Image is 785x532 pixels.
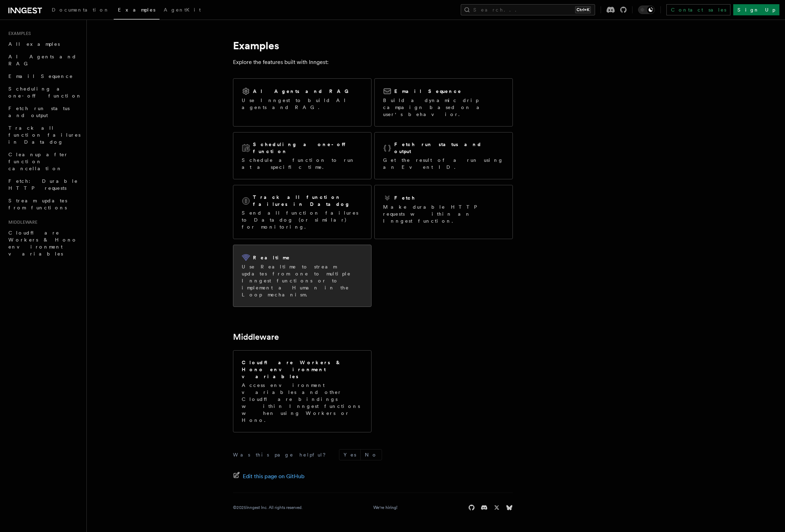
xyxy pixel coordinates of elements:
[114,2,160,20] a: Examples
[6,31,31,36] span: Examples
[160,2,205,19] a: AgentKit
[6,50,82,70] a: AI Agents and RAG
[6,175,82,194] a: Fetch: Durable HTTP requests
[233,132,372,179] a: Scheduling a one-off functionSchedule a function to run at a specific time.
[638,6,655,14] button: Toggle dark mode
[48,2,114,19] a: Documentation
[461,4,595,15] button: Search...Ctrl+K
[242,157,363,171] p: Schedule a function to run at a specific time.
[233,350,372,432] a: Cloudflare Workers & Hono environment variablesAccess environment variables and other Cloudflare ...
[8,152,68,171] span: Cleanup after function cancellation
[233,78,372,127] a: AI Agents and RAGUse Inngest to build AI agents and RAG.
[6,122,82,148] a: Track all function failures in Datadog
[733,4,779,15] a: Sign Up
[394,194,416,201] h2: Fetch
[8,198,67,210] span: Stream updates from functions
[394,88,462,95] h2: Email Sequence
[383,97,504,118] p: Build a dynamic drip campaign based on a user's behavior.
[6,227,82,260] a: Cloudflare Workers & Hono environment variables
[8,41,60,47] span: All examples
[6,148,82,175] a: Cleanup after function cancellation
[253,141,363,155] h2: Scheduling a one-off function
[8,125,80,145] span: Track all function failures in Datadog
[233,451,331,458] p: Was this page helpful?
[8,54,77,66] span: AI Agents and RAG
[233,505,303,510] div: © 2025 Inngest Inc. All rights reserved.
[242,263,363,298] p: Use Realtime to stream updates from one to multiple Inngest functions or to implement a Human in ...
[233,39,513,52] h1: Examples
[242,97,363,111] p: Use Inngest to build AI agents and RAG.
[575,6,591,13] kbd: Ctrl+K
[383,157,504,171] p: Get the result of a run using an Event ID.
[383,203,504,224] p: Make durable HTTP requests within an Inngest function.
[8,230,77,257] span: Cloudflare Workers & Hono environment variables
[6,38,82,50] a: All examples
[242,382,363,424] p: Access environment variables and other Cloudflare bindings within Inngest functions when using Wo...
[242,209,363,230] p: Send all function failures to Datadog (or similar) for monitoring.
[52,7,109,13] span: Documentation
[233,245,372,307] a: RealtimeUse Realtime to stream updates from one to multiple Inngest functions or to implement a H...
[233,472,305,481] a: Edit this page on GitHub
[6,70,82,82] a: Email Sequence
[6,82,82,102] a: Scheduling a one-off function
[243,472,305,481] span: Edit this page on GitHub
[6,220,37,225] span: Middleware
[233,185,372,239] a: Track all function failures in DatadogSend all function failures to Datadog (or similar) for moni...
[242,359,363,380] h2: Cloudflare Workers & Hono environment variables
[666,4,730,15] a: Contact sales
[339,450,360,460] button: Yes
[373,505,397,510] a: We're hiring!
[374,132,513,179] a: Fetch run status and outputGet the result of a run using an Event ID.
[8,73,73,79] span: Email Sequence
[8,178,78,191] span: Fetch: Durable HTTP requests
[8,106,70,118] span: Fetch run status and output
[253,88,352,95] h2: AI Agents and RAG
[361,450,382,460] button: No
[8,86,82,99] span: Scheduling a one-off function
[233,332,279,342] a: Middleware
[394,141,504,155] h2: Fetch run status and output
[374,185,513,239] a: FetchMake durable HTTP requests within an Inngest function.
[233,57,513,67] p: Explore the features built with Inngest:
[164,7,201,13] span: AgentKit
[6,102,82,122] a: Fetch run status and output
[253,254,290,261] h2: Realtime
[118,7,155,13] span: Examples
[6,194,82,214] a: Stream updates from functions
[253,194,363,208] h2: Track all function failures in Datadog
[374,78,513,127] a: Email SequenceBuild a dynamic drip campaign based on a user's behavior.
